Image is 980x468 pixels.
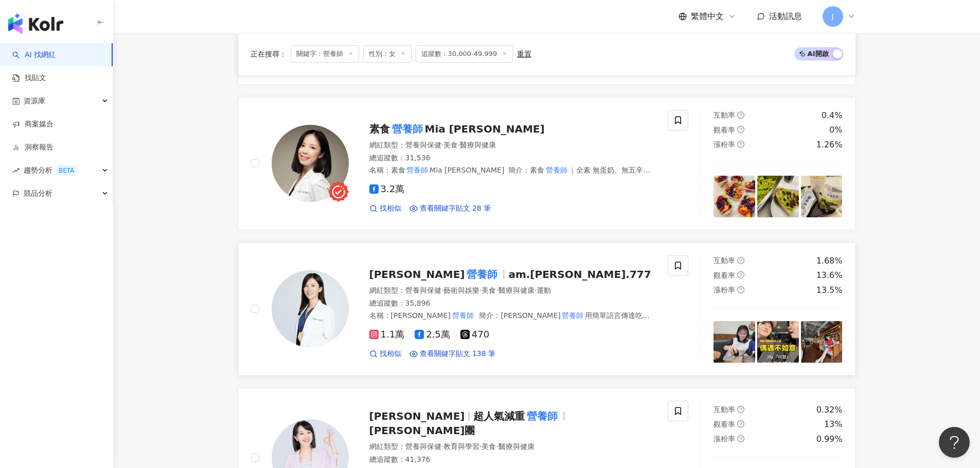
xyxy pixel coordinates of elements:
span: 素食 [391,166,405,174]
mark: 營養師 [544,164,569,176]
div: 1.26% [816,139,843,151]
div: 0% [829,124,842,136]
span: · [534,286,537,294]
div: 總追蹤數 ： 41,376 [369,455,656,465]
span: · [479,286,482,294]
span: · [458,141,460,149]
span: [PERSON_NAME] [369,410,465,422]
div: 13.5% [816,285,843,296]
span: 名稱 ： [369,311,475,320]
span: question-circle [737,257,744,264]
span: [PERSON_NAME]團 [369,424,475,437]
a: 找貼文 [12,73,46,83]
a: KOL Avatar[PERSON_NAME]營養師am.[PERSON_NAME].777網紅類型：營養與保健·藝術與娛樂·美食·醫療與健康·運動總追蹤數：35,896名稱：[PERSON_N... [238,242,856,376]
img: post-image [801,176,843,217]
span: 營養與保健 [405,442,441,451]
span: · [496,286,498,294]
div: 重置 [517,50,531,58]
span: am.[PERSON_NAME].777 [508,268,651,280]
mark: 營養師 [451,310,475,321]
span: question-circle [737,271,744,278]
img: post-image [714,321,755,363]
span: 互動率 [714,256,735,265]
span: · [441,286,443,294]
span: 醫療與健康 [498,286,534,294]
div: 13% [824,419,843,430]
mark: 營養師 [561,310,585,321]
div: 0.99% [816,434,843,445]
a: KOL Avatar素食營養師Mia [PERSON_NAME]網紅類型：營養與保健·美食·醫療與健康總追蹤數：31,536名稱：素食營養師Mia [PERSON_NAME]簡介：素食營養師｜全... [238,97,856,230]
span: 競品分析 [24,182,52,205]
div: 1.68% [816,255,843,267]
span: 性別：女 [363,45,412,63]
span: 470 [460,329,489,340]
img: logo [8,13,63,34]
span: 漲粉率 [714,286,735,294]
span: 超人氣減重 [473,410,525,422]
span: J [831,11,833,22]
span: 教育與學習 [443,442,479,451]
span: · [496,442,498,451]
span: rise [12,167,20,174]
span: 找相似 [380,349,401,359]
img: post-image [757,321,799,363]
span: · [441,141,443,149]
span: 觀看率 [714,420,735,428]
span: 關鍵字：營養師 [291,45,359,63]
img: post-image [714,176,755,217]
a: 查看關鍵字貼文 28 筆 [409,203,491,214]
span: 互動率 [714,111,735,119]
span: 1.1萬 [369,329,405,340]
span: 互動率 [714,405,735,414]
span: 漲粉率 [714,140,735,148]
img: KOL Avatar [272,125,349,202]
mark: 營養師 [390,121,425,137]
a: 查看關鍵字貼文 138 筆 [409,349,496,359]
div: 總追蹤數 ： 35,896 [369,298,656,309]
span: [PERSON_NAME] [501,311,560,320]
mark: 營養師 [525,408,560,424]
span: question-circle [737,141,744,148]
span: question-circle [737,286,744,293]
div: BETA [55,165,78,176]
span: question-circle [737,435,744,442]
span: 營養與保健 [405,141,441,149]
span: 查看關鍵字貼文 138 筆 [420,349,496,359]
span: 2.5萬 [415,329,450,340]
mark: 營養師 [465,266,500,283]
span: 營養與保健 [405,286,441,294]
span: 追蹤數：30,000-49,999 [416,45,513,63]
span: 醫療與健康 [498,442,534,451]
span: question-circle [737,406,744,413]
a: 洞察報告 [12,142,54,153]
span: 3.2萬 [369,184,405,195]
span: question-circle [737,126,744,133]
span: 找相似 [380,203,401,214]
span: [PERSON_NAME] [391,311,451,320]
a: 商案媒合 [12,119,54,129]
span: 正在搜尋 ： [251,50,287,58]
div: 網紅類型 ： [369,140,656,151]
span: Mia [PERSON_NAME] [425,123,545,135]
span: 觀看率 [714,126,735,134]
span: 漲粉率 [714,435,735,443]
span: 美食 [482,286,496,294]
a: 找相似 [369,203,401,214]
a: 找相似 [369,349,401,359]
div: 網紅類型 ： [369,286,656,296]
span: question-circle [737,111,744,119]
span: 醫療與健康 [460,141,496,149]
span: 趨勢分析 [24,159,78,182]
div: 0.4% [822,110,843,121]
span: · [479,442,482,451]
span: 素食 [369,123,390,135]
iframe: Help Scout Beacon - Open [939,427,970,458]
span: 藝術與娛樂 [443,286,479,294]
mark: 營養師 [405,164,430,176]
span: 活動訊息 [769,11,802,21]
span: 美食 [443,141,458,149]
div: 13.6% [816,270,843,281]
div: 網紅類型 ： [369,442,656,452]
div: 0.32% [816,404,843,416]
a: searchAI 找網紅 [12,50,56,60]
